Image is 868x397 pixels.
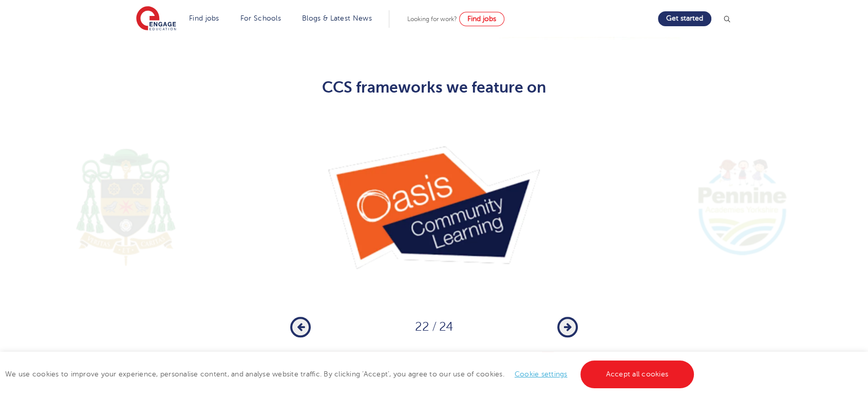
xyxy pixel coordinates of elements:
a: For Schools [240,14,281,22]
a: Accept all cookies [580,360,694,388]
a: Get started [658,11,711,26]
a: Blogs & Latest News [302,14,372,22]
img: Engage Education [136,6,176,32]
a: Find jobs [459,12,504,26]
a: Find jobs [189,14,219,22]
span: We use cookies to improve your experience, personalise content, and analyse website traffic. By c... [5,370,696,378]
span: 24 [439,320,453,334]
span: Looking for work? [407,15,457,23]
span: / [429,320,439,334]
a: Cookie settings [515,370,568,378]
span: 22 [415,320,429,334]
span: Find jobs [467,15,496,23]
h2: CCS frameworks we feature on [182,79,686,96]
